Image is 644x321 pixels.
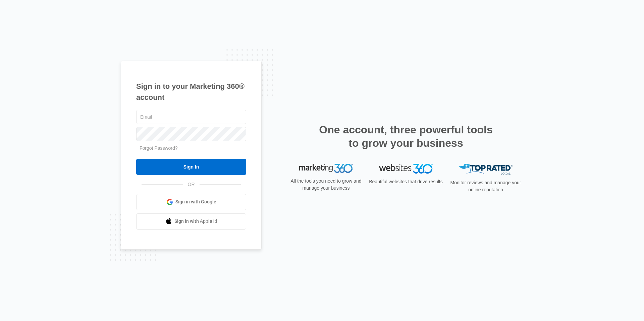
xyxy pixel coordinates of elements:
[183,181,200,188] span: OR
[299,164,353,173] img: Marketing 360
[136,81,246,103] h1: Sign in to your Marketing 360® account
[136,110,246,124] input: Email
[136,194,246,210] a: Sign in with Google
[379,164,433,174] img: Websites 360
[175,198,216,205] span: Sign in with Google
[174,218,217,225] span: Sign in with Apple Id
[136,159,246,175] input: Sign In
[368,178,443,185] p: Beautiful websites that drive results
[288,178,364,192] p: All the tools you need to grow and manage your business
[317,123,495,150] h2: One account, three powerful tools to grow your business
[136,213,246,230] a: Sign in with Apple Id
[448,179,523,193] p: Monitor reviews and manage your online reputation
[140,145,178,151] a: Forgot Password?
[459,164,513,175] img: Top Rated Local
